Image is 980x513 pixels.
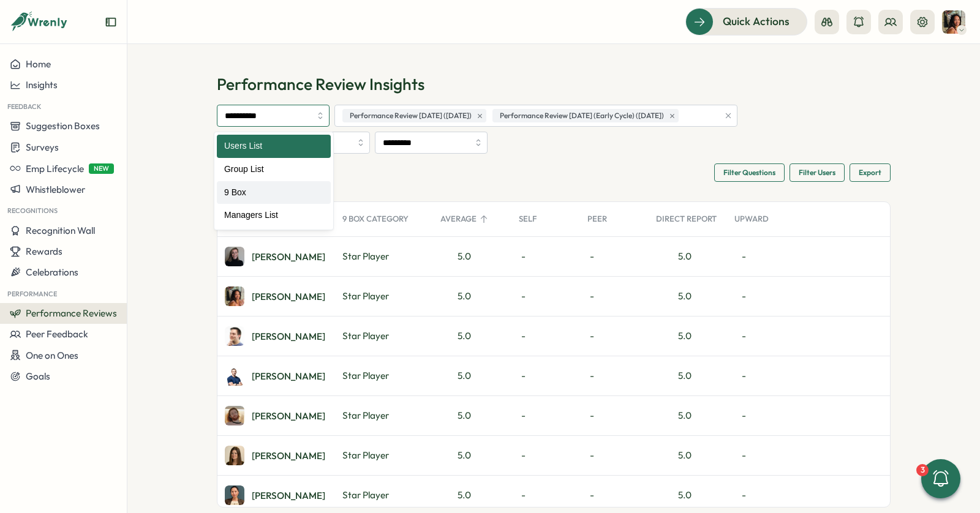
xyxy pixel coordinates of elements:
[649,207,727,231] div: Direct Report
[26,266,78,278] span: Celebrations
[252,292,325,301] div: [PERSON_NAME]
[714,163,785,182] button: Filter Questions
[511,436,580,475] div: -
[225,326,325,346] a: Chris Hogben[PERSON_NAME]
[217,158,331,181] div: Group List
[335,237,433,276] div: Star Player
[335,356,433,395] div: Star Player
[799,164,835,181] span: Filter Users
[225,326,244,346] img: Chris Hogben
[225,286,244,306] img: Viveca Riley
[252,332,325,341] div: [PERSON_NAME]
[678,290,692,303] div: 5.0
[580,436,649,475] div: -
[225,446,325,465] a: Stephanie Yeaman[PERSON_NAME]
[678,250,692,263] div: 5.0
[942,10,965,34] img: Viveca Riley
[678,409,692,422] div: 5.0
[26,307,117,319] span: Performance Reviews
[252,372,325,381] div: [PERSON_NAME]
[723,13,790,29] span: Quick Actions
[26,350,78,361] span: One on Ones
[225,406,244,425] img: Layton Burchell
[252,411,325,421] div: [PERSON_NAME]
[678,489,692,502] div: 5.0
[225,406,325,425] a: Layton Burchell[PERSON_NAME]
[335,316,433,356] div: Star Player
[26,245,62,257] span: Rewards
[727,237,796,276] div: -
[335,436,433,475] div: Star Player
[727,316,796,356] div: -
[433,396,511,435] div: 5.0
[225,247,325,266] a: Lucy Skinner[PERSON_NAME]
[580,277,649,316] div: -
[225,485,325,505] a: Rosie Teo[PERSON_NAME]
[850,163,891,182] button: Export
[26,58,51,70] span: Home
[335,277,433,316] div: Star Player
[217,181,331,204] div: 9 Box
[727,207,799,231] div: Upward
[580,237,649,276] div: -
[580,316,649,356] div: -
[727,356,796,395] div: -
[225,366,244,386] img: James Nock
[727,436,796,475] div: -
[225,286,325,306] a: Viveca Riley[PERSON_NAME]
[225,485,244,505] img: Rosie Teo
[252,252,325,261] div: [PERSON_NAME]
[26,141,59,153] span: Surveys
[511,277,580,316] div: -
[511,207,580,231] div: Self
[26,79,58,91] span: Insights
[511,396,580,435] div: -
[500,110,664,122] span: Performance Review [DATE] (Early Cycle) ([DATE])
[921,459,960,498] button: 3
[26,225,95,236] span: Recognition Wall
[511,356,580,395] div: -
[580,207,649,231] div: Peer
[26,163,84,174] span: Emp Lifecycle
[790,163,845,182] button: Filter Users
[433,436,511,475] div: 5.0
[225,247,244,266] img: Lucy Skinner
[685,8,807,35] button: Quick Actions
[433,207,511,231] div: Average
[859,164,881,181] span: Export
[89,163,114,174] span: NEW
[217,135,331,158] div: Users List
[433,316,511,356] div: 5.0
[511,316,580,356] div: -
[678,369,692,383] div: 5.0
[26,370,50,382] span: Goals
[217,73,891,95] h1: Performance Review Insights
[26,120,100,132] span: Suggestion Boxes
[26,328,88,340] span: Peer Feedback
[678,449,692,462] div: 5.0
[433,237,511,276] div: 5.0
[225,446,244,465] img: Stephanie Yeaman
[105,16,117,28] button: Expand sidebar
[580,396,649,435] div: -
[678,329,692,343] div: 5.0
[433,356,511,395] div: 5.0
[511,237,580,276] div: -
[723,164,775,181] span: Filter Questions
[350,110,472,122] span: Performance Review [DATE] ([DATE])
[727,277,796,316] div: -
[252,491,325,500] div: [PERSON_NAME]
[335,396,433,435] div: Star Player
[252,451,325,460] div: [PERSON_NAME]
[727,396,796,435] div: -
[335,207,433,231] div: 9 Box Category
[26,184,85,195] span: Whistleblower
[217,204,331,227] div: Managers List
[580,356,649,395] div: -
[433,277,511,316] div: 5.0
[225,366,325,386] a: James Nock[PERSON_NAME]
[916,464,929,476] div: 3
